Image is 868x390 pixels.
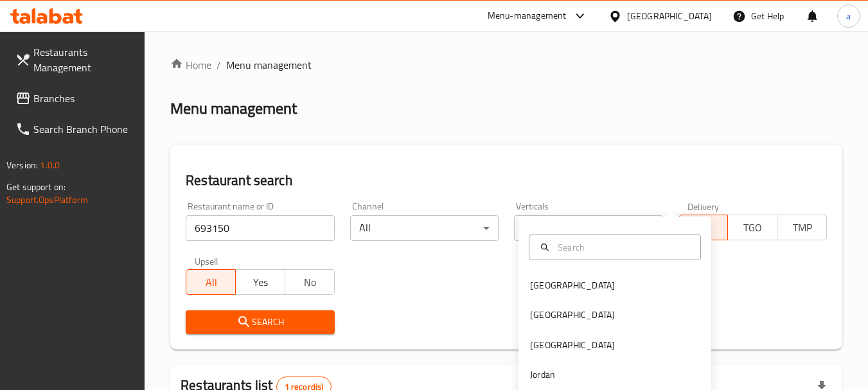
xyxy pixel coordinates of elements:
button: All [678,215,729,240]
a: Search Branch Phone [5,114,145,145]
span: Branches [33,91,135,106]
div: Jordan [530,368,555,382]
a: Restaurants Management [5,37,145,83]
div: All [514,215,662,241]
span: TMP [783,218,822,237]
span: Get support on: [6,179,66,195]
span: Search Branch Phone [33,121,135,137]
label: Delivery [687,202,720,211]
a: Support.OpsPlatform [6,191,88,208]
div: [GEOGRAPHIC_DATA] [530,278,615,292]
label: Upsell [195,256,218,265]
span: Restaurants Management [33,44,135,75]
h2: Menu management [170,98,297,119]
button: Yes [235,269,285,295]
div: [GEOGRAPHIC_DATA] [530,308,615,322]
h2: Restaurant search [186,171,827,190]
div: Menu-management [488,8,567,24]
div: All [350,215,499,241]
div: [GEOGRAPHIC_DATA] [627,9,712,23]
input: Search [553,240,693,254]
span: Menu management [226,57,312,73]
span: Version: [6,157,38,173]
input: Search for restaurant name or ID.. [186,215,334,241]
span: All [191,273,231,292]
button: No [285,269,335,295]
span: TGO [733,218,772,237]
button: Search [186,310,334,334]
button: TMP [777,215,827,240]
a: Home [170,57,211,73]
span: Search [196,314,324,330]
button: All [186,269,236,295]
span: Yes [241,273,280,292]
span: No [290,273,330,292]
li: / [217,57,221,73]
div: [GEOGRAPHIC_DATA] [530,338,615,352]
a: Branches [5,83,145,114]
span: 1.0.0 [40,157,60,173]
span: a [846,9,851,23]
nav: breadcrumb [170,57,842,73]
button: TGO [727,215,777,240]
